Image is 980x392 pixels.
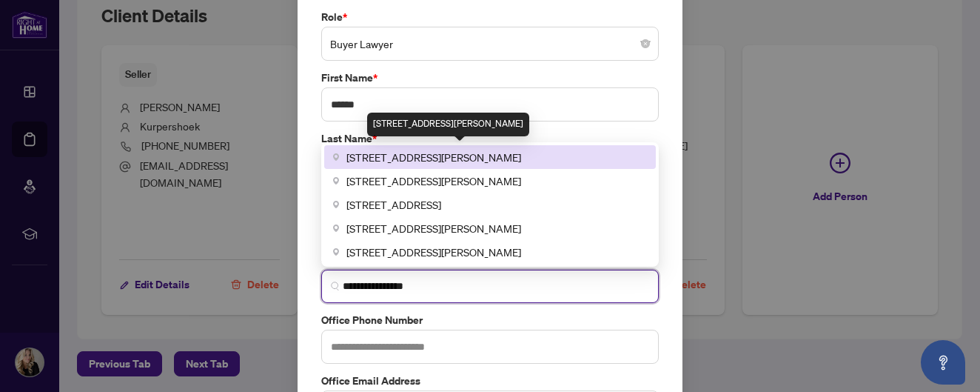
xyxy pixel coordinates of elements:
[346,149,521,165] span: [STREET_ADDRESS][PERSON_NAME]
[641,39,650,48] span: close-circle
[331,282,340,290] img: search_icon
[346,220,521,236] span: [STREET_ADDRESS][PERSON_NAME]
[346,173,521,189] span: [STREET_ADDRESS][PERSON_NAME]
[321,70,659,86] label: First Name
[330,30,650,58] span: Buyer Lawyer
[321,130,659,147] label: Last Name
[367,113,529,136] div: [STREET_ADDRESS][PERSON_NAME]
[921,340,965,385] button: Open asap
[346,244,521,260] span: [STREET_ADDRESS][PERSON_NAME]
[346,196,441,213] span: [STREET_ADDRESS]
[321,373,659,389] label: Office Email Address
[321,312,659,328] label: Office Phone Number
[321,9,659,25] label: Role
